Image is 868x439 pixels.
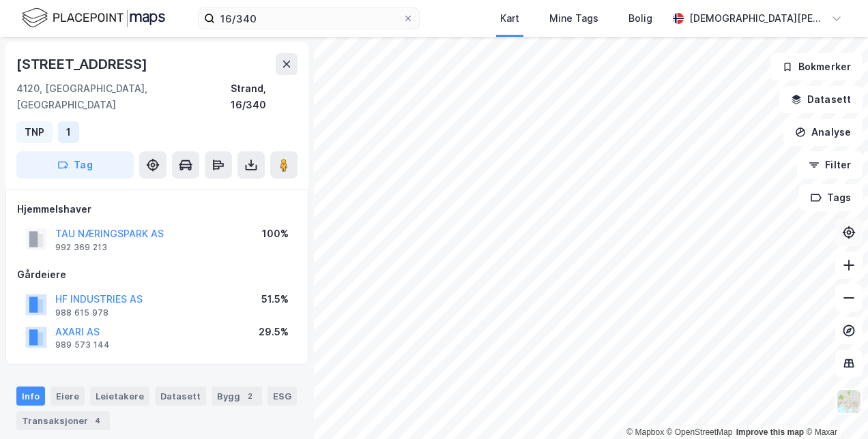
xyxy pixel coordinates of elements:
div: Bygg [212,387,262,406]
a: Improve this map [736,427,804,437]
div: 100% [262,226,289,242]
button: Datasett [779,86,863,113]
div: Bolig [628,10,652,27]
div: Transaksjoner [16,411,110,430]
div: 992 369 213 [55,242,107,253]
button: Bokmerker [770,53,863,80]
input: Søk på adresse, matrikkel, gårdeiere, leietakere eller personer [215,8,403,29]
div: Hjemmelshaver [17,201,297,217]
div: TNP [25,124,44,140]
div: 988 615 978 [55,307,108,318]
div: 989 573 144 [55,339,110,350]
a: Mapbox [626,427,664,437]
div: [STREET_ADDRESS] [16,53,150,75]
button: Tags [799,184,863,211]
button: Analyse [783,119,863,146]
img: logo.f888ab2527a4732fd821a326f86c7f29.svg [22,6,165,30]
div: Eiere [50,387,85,406]
iframe: Chat Widget [800,374,868,439]
div: Mine Tags [549,10,598,27]
div: Leietakere [90,387,149,406]
button: Tag [16,151,134,179]
div: Gårdeiere [17,267,297,283]
div: Strand, 16/340 [231,80,298,113]
div: Kart [500,10,519,27]
div: 51.5% [261,291,289,307]
div: 4 [91,414,104,427]
div: Datasett [155,387,206,406]
div: Info [16,387,45,406]
div: 2 [243,389,257,403]
div: ESG [267,387,297,406]
a: OpenStreetMap [667,427,733,437]
div: [DEMOGRAPHIC_DATA][PERSON_NAME] [689,10,826,27]
button: Filter [797,151,863,179]
div: 1 [66,124,71,140]
div: 29.5% [259,324,289,340]
div: 4120, [GEOGRAPHIC_DATA], [GEOGRAPHIC_DATA] [16,80,231,113]
div: Kontrollprogram for chat [800,374,868,439]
